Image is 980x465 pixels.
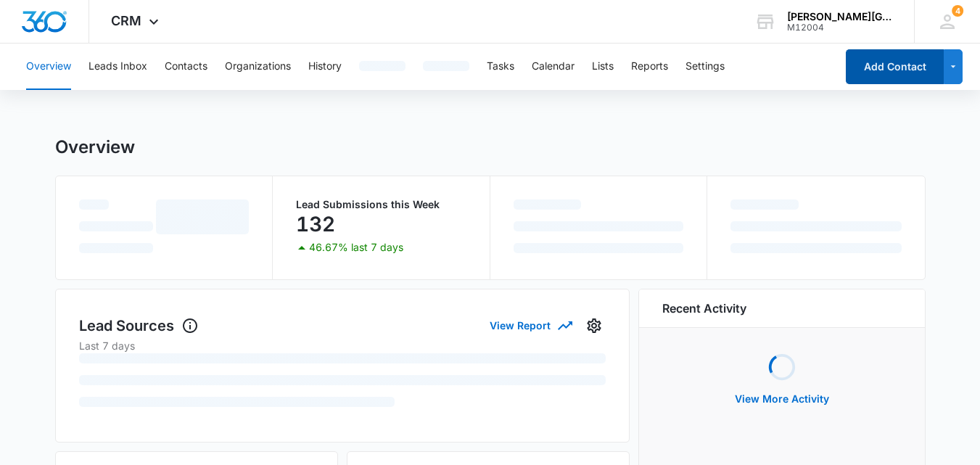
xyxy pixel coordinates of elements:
p: Last 7 days [79,338,606,353]
div: notifications count [952,5,963,17]
button: Settings [582,314,606,337]
button: Reports [631,44,668,90]
h6: Recent Activity [662,300,746,317]
button: Organizations [225,44,291,90]
p: 46.67% last 7 days [309,242,403,252]
h1: Lead Sources [79,315,199,337]
div: account id [787,22,893,33]
p: Lead Submissions this Week [296,199,466,210]
button: View Report [490,313,571,338]
span: 4 [952,5,963,17]
button: Lists [592,44,614,90]
button: Calendar [532,44,575,90]
button: Settings [685,44,725,90]
button: History [308,44,342,90]
p: 132 [296,213,335,236]
span: CRM [111,13,141,28]
button: Add Contact [846,49,944,84]
button: View More Activity [720,382,844,416]
button: Leads Inbox [88,44,147,90]
button: Overview [26,44,71,90]
button: Contacts [165,44,207,90]
h1: Overview [55,136,135,158]
button: Tasks [487,44,514,90]
div: account name [787,11,893,22]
